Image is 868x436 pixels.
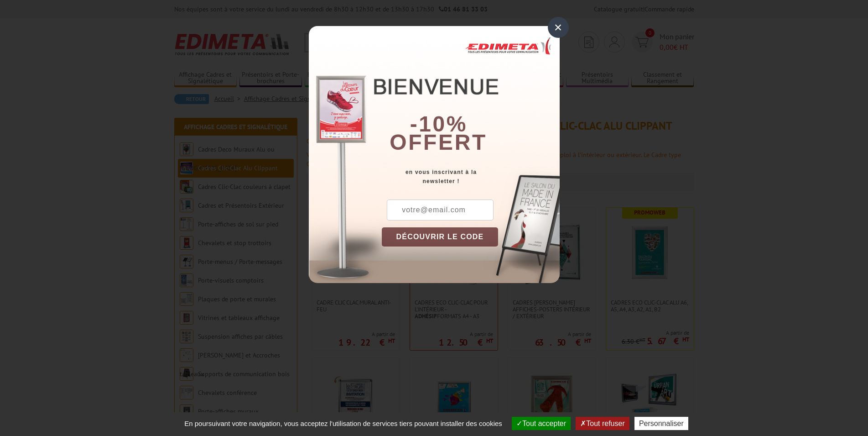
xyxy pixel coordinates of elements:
input: votre@email.com [387,200,494,221]
font: offert [390,130,487,154]
div: en vous inscrivant à la newsletter ! [382,168,560,186]
button: Tout refuser [576,417,629,430]
button: Tout accepter [512,417,571,430]
div: × [548,17,569,38]
button: DÉCOUVRIR LE CODE [382,227,499,247]
span: En poursuivant votre navigation, vous acceptez l'utilisation de services tiers pouvant installer ... [180,420,507,427]
button: Personnaliser (fenêtre modale) [634,417,688,430]
b: -10% [410,112,468,136]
